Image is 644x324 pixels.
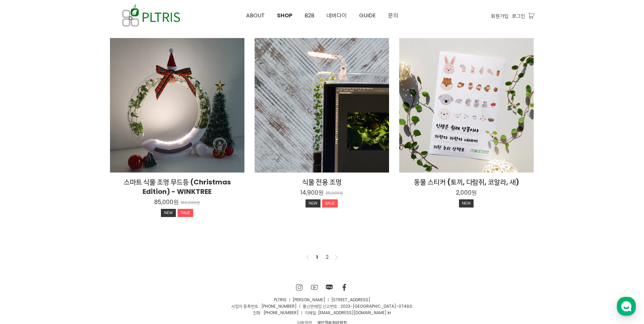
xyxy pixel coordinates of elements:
a: 문의 [382,0,404,31]
p: PLTRIS ㅣ [PERSON_NAME] ㅣ [STREET_ADDRESS] [110,296,534,303]
a: 홈 [2,215,45,232]
p: 25,000원 [326,191,343,196]
div: SALE [322,199,338,208]
a: SHOP [271,0,298,31]
a: 로그인 [512,12,525,20]
a: 대화 [45,215,88,232]
a: GUIDE [353,0,382,31]
a: 스마트 식물 조명 무드등 (Christmas Edition) - WINKTREE 85,000원 160,000원 NEWSALE [110,177,244,219]
p: 85,000원 [154,198,179,206]
a: 설정 [88,215,130,232]
p: 2,000원 [456,189,477,196]
span: 홈 [21,226,25,231]
p: 14,900원 [300,189,324,196]
div: NEW [161,209,176,217]
div: NEW [459,199,474,208]
p: 160,000원 [181,200,200,205]
span: 대화 [62,226,70,231]
a: [EMAIL_ADDRESS][DOMAIN_NAME] [318,310,387,316]
p: 전화 : [PHONE_NUMBER] ㅣ 이메일 : .kr [110,309,534,316]
span: ABOUT [246,12,265,19]
h2: 스마트 식물 조명 무드등 (Christmas Edition) - WINKTREE [110,177,244,196]
a: B2B [298,0,320,31]
a: 2 [323,253,331,261]
a: ABOUT [240,0,271,31]
span: B2B [305,12,314,19]
span: 설정 [105,226,113,231]
a: 동물 스티커 (토끼, 다람쥐, 코알라, 새) 2,000원 NEW [399,177,534,209]
a: 1 [313,253,321,261]
h2: 동물 스티커 (토끼, 다람쥐, 코알라, 새) [399,177,534,187]
span: 문의 [388,12,398,19]
a: 네버다이 [320,0,353,31]
span: SHOP [277,12,292,19]
span: GUIDE [359,12,376,19]
span: 네버다이 [327,12,347,19]
div: SALE [178,209,193,217]
a: 회원가입 [491,12,509,20]
a: 식물 전용 조명 14,900원 25,000원 NEWSALE [255,177,389,209]
p: 사업자 등록번호 : [PHONE_NUMBER] ㅣ 통신판매업 신고번호 : 2023-[GEOGRAPHIC_DATA]-0749호 [110,303,534,309]
div: NEW [306,199,320,208]
h2: 식물 전용 조명 [255,177,389,187]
